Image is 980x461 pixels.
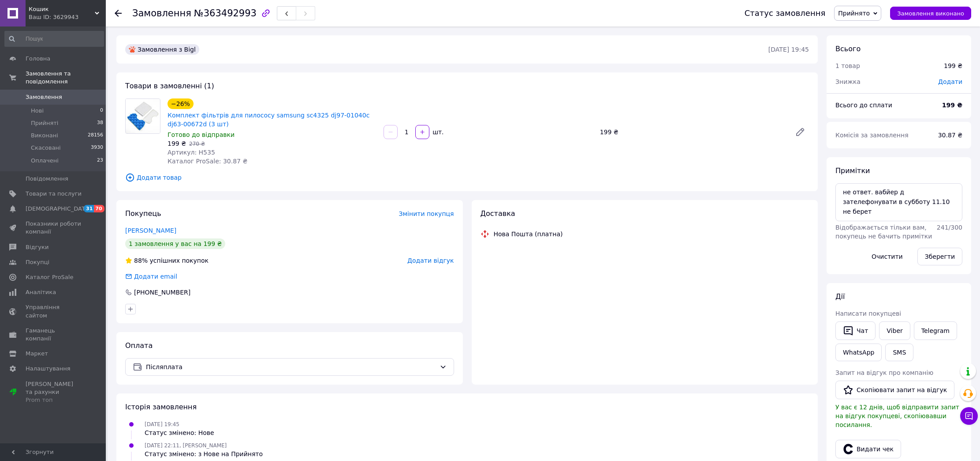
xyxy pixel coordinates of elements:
span: Замовлення виконано [897,10,964,17]
button: Замовлення виконано [890,7,971,20]
span: [PERSON_NAME] та рахунки [26,380,82,404]
span: Відображається тільки вам, покупець не бачить примітки [835,224,932,240]
span: 241 / 300 [937,224,962,231]
span: Замовлення [132,8,191,19]
a: WhatsApp [835,344,882,361]
button: Очистити [864,248,910,265]
span: Замовлення та повідомлення [26,70,106,86]
div: Нова Пошта (платна) [492,230,565,238]
a: Редагувати [791,123,809,141]
span: Оплачені [31,157,59,165]
div: шт. [430,128,444,136]
div: 1 замовлення у вас на 199 ₴ [125,238,225,249]
button: Видати чек [835,440,901,458]
span: 88% [134,257,148,264]
div: Додати email [124,272,178,281]
span: Змінити покупця [399,210,454,217]
span: Прийнято [838,10,870,17]
span: Нові [31,107,44,115]
span: Післяплата [146,362,436,372]
span: Товари та послуги [26,190,82,198]
div: успішних покупок [125,256,209,265]
span: Знижка [835,78,861,85]
span: Всього [835,45,861,53]
div: Повернутися назад [115,9,122,18]
button: Чат [835,321,876,340]
span: Каталог ProSale [26,273,73,281]
span: 70 [94,205,104,212]
span: Всього до сплати [835,102,892,109]
div: [PHONE_NUMBER] [133,288,191,297]
span: Маркет [26,350,48,358]
button: Скопіювати запит на відгук [835,381,954,399]
div: Статус змінено: з Нове на Прийнято [145,450,263,458]
span: Додати товар [125,173,809,182]
span: Повідомлення [26,175,68,183]
span: Виконані [31,132,58,140]
span: 30.87 ₴ [938,132,962,139]
span: Доставка [481,209,515,218]
div: −26% [168,98,194,109]
a: Telegram [914,321,957,340]
span: Запит на відгук про компанію [835,369,933,376]
span: Головна [26,55,50,63]
span: Товари в замовленні (1) [125,82,214,90]
span: 28156 [88,132,103,140]
span: Додати [938,78,962,85]
span: [DATE] 19:45 [145,421,179,427]
a: Комплект фільтрів для пилососу samsung sc4325 dj97-01040c dj63-00672d (3 шт) [168,112,369,128]
textarea: не ответ. вабйер д зателефонувати в субботу 11.10 не берет [835,183,962,221]
button: Чат з покупцем [960,407,978,425]
span: №363492993 [194,8,257,19]
span: 38 [97,119,103,127]
span: Скасовані [31,144,61,152]
button: Зберегти [917,248,962,265]
span: 0 [100,107,103,115]
div: Додати email [133,272,178,281]
span: 1 товар [835,62,860,69]
span: У вас є 12 днів, щоб відправити запит на відгук покупцеві, скопіювавши посилання. [835,404,959,428]
span: Замовлення [26,93,62,101]
span: Оплата [125,341,153,350]
span: 3930 [91,144,103,152]
span: Кошик [29,5,95,13]
span: 23 [97,157,103,165]
span: 31 [84,205,94,212]
span: Примітки [835,166,870,175]
span: Покупці [26,258,49,266]
time: [DATE] 19:45 [768,46,809,53]
div: Ваш ID: 3629943 [29,13,106,21]
button: SMS [885,344,913,361]
input: Пошук [4,31,104,47]
span: Прийняті [31,119,58,127]
span: Комісія за замовлення [835,132,909,139]
a: [PERSON_NAME] [125,227,176,234]
span: Аналітика [26,288,56,296]
div: 199 ₴ [944,61,962,70]
div: Prom топ [26,396,82,404]
span: Написати покупцеві [835,310,901,317]
span: Налаштування [26,365,71,373]
span: [DEMOGRAPHIC_DATA] [26,205,91,213]
span: Показники роботи компанії [26,220,82,236]
span: [DATE] 22:11, [PERSON_NAME] [145,442,227,449]
span: Управління сайтом [26,303,82,319]
span: Покупець [125,209,161,218]
span: Артикул: H535 [168,149,215,156]
span: Каталог ProSale: 30.87 ₴ [168,158,247,165]
span: Відгуки [26,243,48,251]
div: Замовлення з Bigl [125,44,199,55]
div: Статус замовлення [745,9,826,18]
span: Дії [835,292,845,301]
div: Статус змінено: Нове [145,428,214,437]
a: Viber [879,321,910,340]
div: 199 ₴ [596,126,788,138]
span: 199 ₴ [168,140,186,147]
span: 270 ₴ [189,141,205,147]
b: 199 ₴ [942,102,962,109]
span: Гаманець компанії [26,327,82,343]
span: Історія замовлення [125,403,197,411]
img: Комплект фільтрів для пилососу samsung sc4325 dj97-01040c dj63-00672d (3 шт) [126,99,160,133]
span: Готово до відправки [168,131,235,138]
span: Додати відгук [407,257,454,264]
